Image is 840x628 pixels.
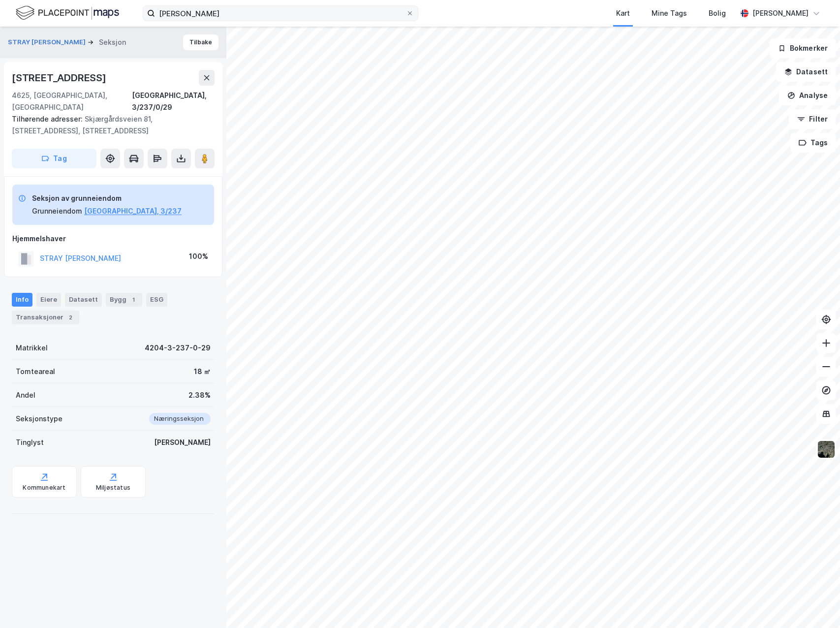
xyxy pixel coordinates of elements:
div: Bolig [709,7,726,19]
div: Bygg [106,293,142,307]
button: Tilbake [183,34,218,50]
div: [STREET_ADDRESS] [12,70,108,86]
div: Kommunekart [23,484,65,492]
div: Andel [16,389,35,401]
div: Matrikkel [16,342,48,354]
button: Analyse [779,86,836,105]
div: Hjemmelshaver [12,233,214,245]
img: logo.f888ab2527a4732fd821a326f86c7f29.svg [16,4,119,22]
button: [GEOGRAPHIC_DATA], 3/237 [84,205,182,217]
div: ESG [146,293,167,307]
div: [PERSON_NAME] [752,7,809,19]
div: Kontrollprogram for chat [791,581,840,628]
button: Bokmerker [770,38,836,58]
div: 2.38% [188,389,211,401]
div: 1 [128,295,138,305]
div: [GEOGRAPHIC_DATA], 3/237/0/29 [132,90,215,113]
button: Filter [789,109,836,129]
div: Eiere [36,293,61,307]
div: Kart [616,7,630,19]
iframe: Chat Widget [791,581,840,628]
div: Seksjon av grunneiendom [32,192,182,204]
div: [PERSON_NAME] [154,437,211,448]
div: 100% [189,251,208,262]
div: Info [12,293,32,307]
div: Seksjon [99,36,126,48]
div: Tomteareal [16,366,55,377]
div: Tinglyst [16,437,44,448]
div: 2 [65,313,75,322]
div: Mine Tags [652,7,687,19]
div: Datasett [65,293,102,307]
span: Tilhørende adresser: [12,115,85,123]
div: 4204-3-237-0-29 [145,342,211,354]
div: Skjærgårdsveien 81, [STREET_ADDRESS], [STREET_ADDRESS] [12,113,207,137]
button: STRAY [PERSON_NAME] [8,37,88,47]
button: Datasett [776,62,836,82]
img: 9k= [817,440,836,459]
div: 18 ㎡ [194,366,211,377]
div: Transaksjoner [12,311,79,324]
div: Seksjonstype [16,413,62,425]
div: Miljøstatus [96,484,130,492]
button: Tags [790,133,836,153]
button: Tag [12,149,96,168]
div: 4625, [GEOGRAPHIC_DATA], [GEOGRAPHIC_DATA] [12,90,132,113]
input: Søk på adresse, matrikkel, gårdeiere, leietakere eller personer [155,6,406,21]
div: Grunneiendom [32,205,82,217]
